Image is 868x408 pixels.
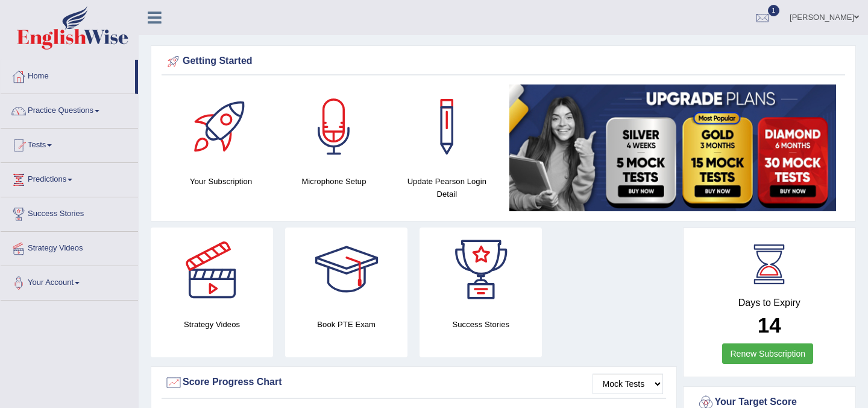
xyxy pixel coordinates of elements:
[165,53,842,71] div: Getting Started
[171,175,271,188] h4: Your Subscription
[758,313,781,337] b: 14
[285,318,407,331] h4: Book PTE Exam
[1,163,138,193] a: Predictions
[697,298,843,308] h4: Days to Expiry
[1,129,138,159] a: Tests
[397,175,497,200] h4: Update Pearson Login Detail
[509,84,836,211] img: small5.jpg
[1,266,138,296] a: Your Account
[1,197,138,228] a: Success Stories
[1,94,138,124] a: Practice Questions
[722,343,813,364] a: Renew Subscription
[151,318,273,331] h4: Strategy Videos
[1,232,138,262] a: Strategy Videos
[165,374,663,392] div: Score Progress Chart
[768,5,780,16] span: 1
[283,175,384,188] h4: Microphone Setup
[420,318,542,331] h4: Success Stories
[1,60,135,90] a: Home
